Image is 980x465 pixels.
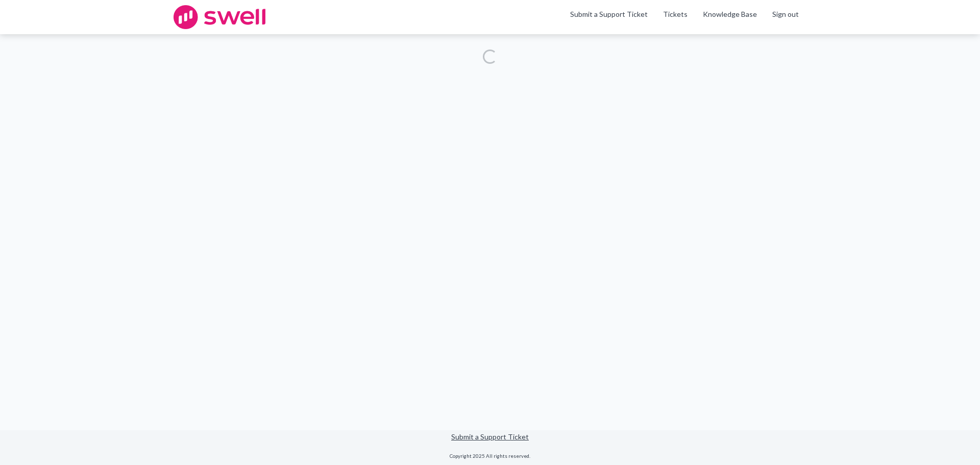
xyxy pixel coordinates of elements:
div: Navigation Menu [655,9,806,26]
div: Loading... [483,50,497,64]
img: swell [174,5,265,29]
nav: Swell CX Support [562,9,806,26]
a: Knowledge Base [703,9,757,19]
a: Tickets [663,9,688,19]
ul: Main menu [562,9,806,26]
a: Submit a Support Ticket [570,10,648,18]
a: Sign out [772,9,799,19]
a: Submit a Support Ticket [451,432,529,441]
